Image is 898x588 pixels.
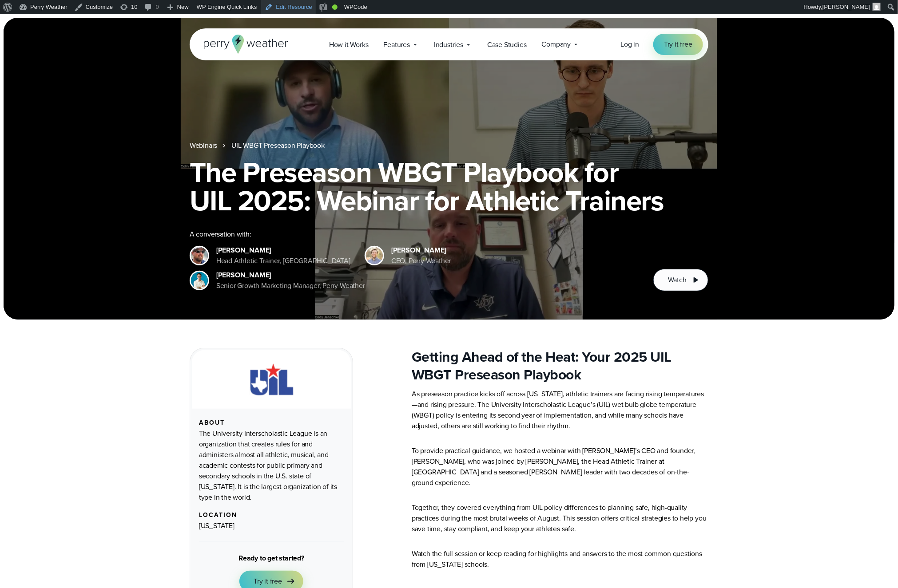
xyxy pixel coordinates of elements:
a: Webinars [190,140,217,151]
h1: The Preseason WBGT Playbook for UIL 2025: Webinar for Athletic Trainers [190,158,708,215]
div: About [199,419,344,426]
div: CEO, Perry Weather [391,256,451,266]
a: Case Studies [480,36,534,54]
span: Log in [620,39,639,49]
a: UIL WBGT Preseason Playbook [231,140,325,151]
p: As preseason practice kicks off across [US_STATE], athletic trainers are facing rising temperatur... [412,389,708,431]
div: [PERSON_NAME] [216,245,350,256]
h2: Getting Ahead of the Heat: Your 2025 UIL WBGT Preseason Playbook [412,348,708,383]
img: Colin Perry, CEO of Perry Weather [366,247,383,264]
div: Head Athletic Trainer, [GEOGRAPHIC_DATA] [216,256,350,266]
span: How it Works [329,39,369,50]
div: Location [199,512,344,519]
nav: Breadcrumb [190,140,708,151]
span: Features [384,39,410,50]
button: Watch [653,269,708,291]
span: Watch [668,275,687,285]
div: The University Interscholastic League is an organization that creates rules for and administers a... [199,428,344,503]
div: Senior Growth Marketing Manager, Perry Weather [216,280,365,291]
p: Together, they covered everything from UIL policy differences to planning safe, high-quality prac... [412,502,708,534]
span: Try it free [254,576,282,587]
a: Log in [620,39,639,50]
img: UIL.svg [242,361,301,398]
span: [PERSON_NAME] [823,4,870,10]
div: [PERSON_NAME] [216,270,365,280]
img: cody-henschke-headshot [191,247,208,264]
a: How it Works [322,36,376,54]
span: Case Studies [487,39,527,50]
a: Try it free [653,34,703,55]
p: To provide practical guidance, we hosted a webinar with [PERSON_NAME]’s CEO and founder, [PERSON_... [412,446,708,488]
img: Spencer Patton, Perry Weather [191,272,208,289]
span: Try it free [664,39,692,50]
span: Company [542,39,571,50]
p: Watch the full session or keep reading for highlights and answers to the most common questions fr... [412,549,708,570]
div: Good [332,4,338,10]
div: A conversation with: [190,229,639,240]
div: [US_STATE] [199,521,344,531]
div: [PERSON_NAME] [391,245,451,256]
span: Industries [434,39,463,50]
div: Ready to get started? [238,553,304,564]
